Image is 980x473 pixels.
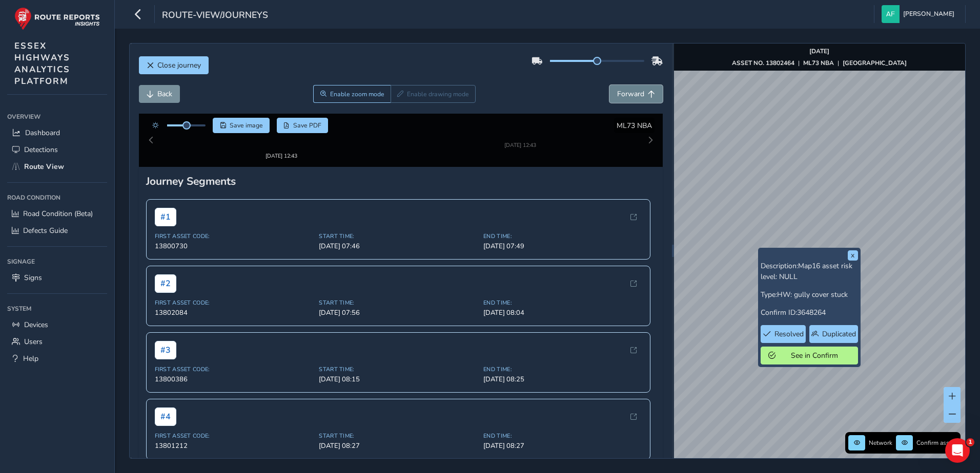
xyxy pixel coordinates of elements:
p: Description: [761,261,858,282]
span: First Asset Code: [155,356,313,364]
span: 13800386 [155,365,313,375]
span: See in Confirm [779,351,850,360]
span: Start Time: [319,356,477,364]
span: [DATE] 07:56 [319,299,477,308]
span: [DATE] 08:04 [483,299,642,308]
span: [DATE] 07:46 [319,232,477,242]
span: 1 [966,438,974,446]
span: First Asset Code: [155,290,313,297]
span: 13800730 [155,232,313,242]
iframe: Intercom live chat [945,438,970,463]
strong: [DATE] [809,47,829,55]
span: Start Time: [319,223,477,231]
button: Back [139,85,180,103]
a: Route View [7,158,107,175]
span: ML73 NBA [617,121,652,131]
a: Devices [7,316,107,333]
a: Users [7,333,107,350]
span: Back [157,89,172,99]
div: System [7,301,107,316]
span: Network [869,439,892,447]
span: Start Time: [319,290,477,297]
span: HW: gully cover stuck [777,290,848,299]
button: Save [213,118,270,133]
div: Signage [7,254,107,269]
span: Help [23,354,38,363]
div: Journey Segments [146,165,656,179]
span: [DATE] 08:15 [319,365,477,375]
div: [DATE] 12:43 [489,139,552,146]
span: Road Condition (Beta) [23,209,93,219]
span: Signs [24,273,42,283]
span: End Time: [483,423,642,431]
span: [PERSON_NAME] [903,5,954,23]
button: See in Confirm [761,347,858,364]
p: Type: [761,289,858,300]
button: x [848,250,858,261]
button: Resolved [761,325,806,343]
a: Road Condition (Beta) [7,205,107,222]
span: # 4 [155,399,176,417]
div: Overview [7,109,107,124]
strong: [GEOGRAPHIC_DATA] [843,59,907,67]
span: Detections [24,145,58,155]
span: ESSEX HIGHWAYS ANALYTICS PLATFORM [14,40,70,87]
span: Resolved [774,329,804,339]
span: [DATE] 08:25 [483,365,642,375]
span: First Asset Code: [155,223,313,231]
button: PDF [277,118,329,133]
span: Users [24,337,43,347]
button: Duplicated [809,325,857,343]
p: Confirm ID: [761,307,858,318]
span: End Time: [483,223,642,231]
span: Close journey [157,60,201,70]
div: [DATE] 12:43 [250,139,313,146]
a: Help [7,350,107,367]
span: route-view/journeys [162,9,268,23]
a: Dashboard [7,124,107,141]
a: Defects Guide [7,222,107,239]
button: Close journey [139,56,209,74]
div: Road Condition [7,190,107,205]
span: 13801212 [155,433,313,442]
span: [DATE] 07:49 [483,232,642,242]
span: Forward [617,89,644,99]
span: First Asset Code: [155,423,313,431]
span: Save PDF [293,121,321,130]
span: [DATE] 08:27 [483,433,642,442]
span: Start Time: [319,423,477,431]
span: End Time: [483,356,642,364]
button: Zoom [313,85,391,103]
img: rr logo [14,7,100,30]
span: Devices [24,320,48,330]
span: # 3 [155,332,176,350]
span: Enable zoom mode [330,90,384,98]
span: Duplicated [822,329,856,339]
img: Thumbnail frame [250,129,313,139]
div: | | [732,59,907,67]
span: Save image [230,121,263,130]
span: 13802084 [155,299,313,308]
span: Confirm assets [916,439,957,447]
strong: ML73 NBA [803,59,834,67]
span: Defects Guide [23,226,68,235]
span: Map16 asset risk level: NULL [761,261,852,282]
img: diamond-layout [882,5,900,23]
button: [PERSON_NAME] [882,5,958,23]
img: Thumbnail frame [489,129,552,139]
a: Signs [7,269,107,286]
button: Forward [609,85,663,103]
span: Dashboard [25,128,60,138]
span: # 1 [155,199,176,217]
span: End Time: [483,290,642,297]
span: # 2 [155,265,176,284]
span: [DATE] 08:27 [319,433,477,442]
a: Detections [7,141,107,158]
span: Route View [24,162,64,171]
span: 3648264 [797,308,826,317]
strong: ASSET NO. 13802464 [732,59,794,67]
